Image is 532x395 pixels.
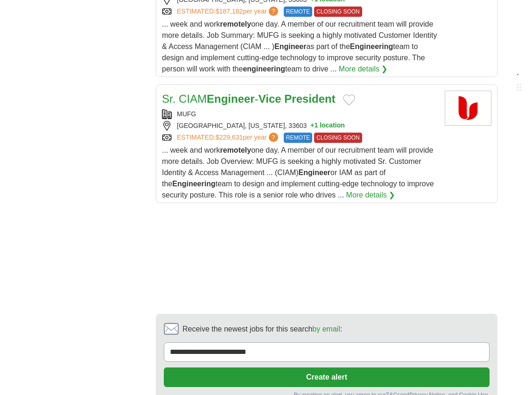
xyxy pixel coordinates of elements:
span: ... week and work one day. A member of our recruitment team will provide more details. Job Summar... [162,20,437,73]
span: REMOTE [284,7,312,17]
button: +1 location [310,121,345,131]
a: MUFG [177,110,196,118]
span: + [310,121,314,131]
iframe: Ads by Google [156,211,497,306]
strong: Engineer [207,92,255,105]
span: $229,631 [216,134,243,141]
button: Add to favorite jobs [343,94,355,106]
a: More details ❯ [346,190,395,201]
a: ESTIMATED:$229,631per year? [177,133,280,143]
strong: President [284,92,335,105]
strong: remotely [220,146,252,154]
span: CLOSING SOON [314,133,362,143]
strong: Engineer [299,169,330,176]
strong: Engineering [172,180,215,188]
a: More details ❯ [339,63,388,75]
span: REMOTE [284,133,312,143]
a: Sr. CIAMEngineer-Vice President [162,92,336,105]
span: CLOSING SOON [314,7,362,17]
strong: Engineer [274,42,306,50]
button: Create alert [164,367,490,387]
span: ... week and work one day. A member of our recruitment team will provide more details. Job Overvi... [162,146,434,199]
span: ? [269,133,278,142]
strong: engineering [243,65,285,73]
strong: Engineering [350,42,393,50]
span: Receive the newest jobs for this search : [182,324,342,335]
img: MUFG logo [445,91,491,126]
span: ? [269,7,278,16]
a: by email [312,325,340,333]
div: [GEOGRAPHIC_DATA], [US_STATE], 33603 [162,121,437,131]
a: ESTIMATED:$187,182per year? [177,7,280,17]
strong: Vice [259,92,281,105]
span: $187,182 [216,7,243,15]
strong: remotely [220,20,252,28]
